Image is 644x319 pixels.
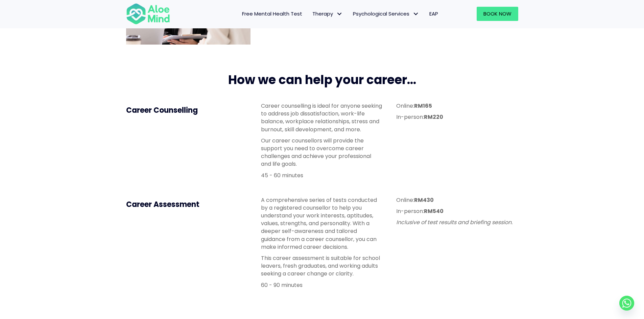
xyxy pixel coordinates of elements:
a: Free Mental Health Test [237,7,307,21]
p: In-person: [396,207,518,215]
span: Book Now [483,10,511,17]
em: Inclusive of test results and briefing session. [396,218,512,226]
p: 60 - 90 minutes [261,281,383,289]
a: EAP [424,7,443,21]
p: A comprehensive series of tests conducted by a registered counsellor to help you understand your ... [261,196,383,251]
a: Book Now [477,7,518,21]
p: 45 - 60 minutes [261,171,383,179]
strong: RM430 [414,196,434,204]
h4: Career Counselling [126,105,248,116]
span: Psychological Services: submenu [411,9,421,19]
p: This career assessment is suitable for school leavers, fresh graduates, and working adults seekin... [261,254,383,278]
nav: Menu [179,7,443,21]
p: Career counselling is ideal for anyone seeking to address job dissatisfaction, work-life balance,... [261,102,383,133]
h4: Career Assessment [126,200,248,210]
p: Our career counsellors will provide the support you need to overcome career challenges and achiev... [261,137,383,168]
span: How we can help your career... [228,71,416,88]
img: Aloe mind Logo [126,3,170,25]
span: Psychological Services [353,10,419,17]
a: Whatsapp [619,296,634,311]
a: TherapyTherapy: submenu [307,7,348,21]
strong: RM540 [424,207,444,215]
p: In-person: [396,113,518,121]
span: Therapy [312,10,343,17]
strong: RM165 [414,102,432,110]
strong: RM220 [424,113,443,121]
span: Free Mental Health Test [242,10,302,17]
p: Online: [396,102,518,110]
span: Therapy: submenu [335,9,344,19]
span: EAP [429,10,438,17]
p: Online: [396,196,518,204]
a: Psychological ServicesPsychological Services: submenu [348,7,424,21]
